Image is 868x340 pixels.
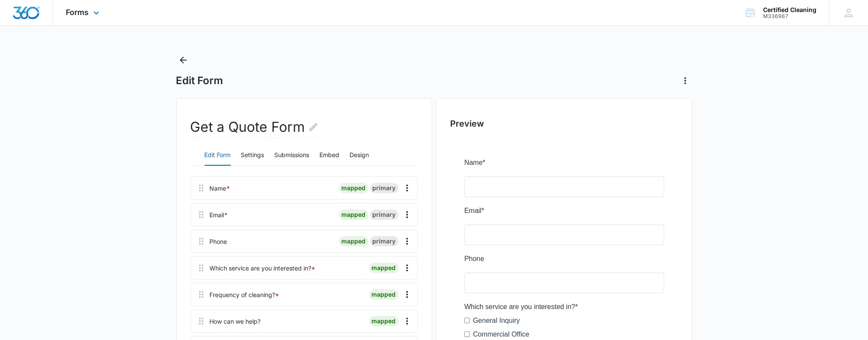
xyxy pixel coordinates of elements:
[400,261,414,275] button: Overflow Menu
[308,117,319,137] button: Edit Form Name
[210,184,230,193] div: Name
[400,234,414,248] button: Overflow Menu
[370,209,399,220] div: primary
[369,263,399,273] div: mapped
[9,199,89,209] label: Senior Center & Daycares
[320,145,340,166] button: Embed
[369,289,399,300] div: mapped
[176,74,224,87] h1: Edit Form
[339,183,368,193] div: mapped
[339,209,368,220] div: mapped
[400,288,414,301] button: Overflow Menu
[678,74,692,88] button: Actions
[210,264,316,273] div: Which service are you interested in?
[275,145,310,166] button: Submissions
[451,117,678,130] h2: Preview
[205,145,231,166] button: Edit Form
[210,290,279,299] div: Frequency of cleaning?
[210,210,228,219] div: Email
[370,183,399,193] div: primary
[9,172,65,182] label: Commercial Office
[210,237,227,246] div: Phone
[400,181,414,195] button: Overflow Menu
[369,316,399,326] div: mapped
[210,317,261,326] div: How can we help?
[400,314,414,328] button: Overflow Menu
[763,13,816,19] div: account id
[9,213,95,223] label: Commercial Common Areas
[190,117,319,138] h2: Get a Quote Form
[241,145,264,166] button: Settings
[339,236,368,246] div: mapped
[763,6,816,13] div: account name
[350,145,369,166] button: Design
[9,158,55,168] label: General Inquiry
[370,236,399,246] div: primary
[176,53,190,67] button: Back
[400,208,414,222] button: Overflow Menu
[66,8,89,17] span: Forms
[9,185,89,196] label: Janitorial Staffing Services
